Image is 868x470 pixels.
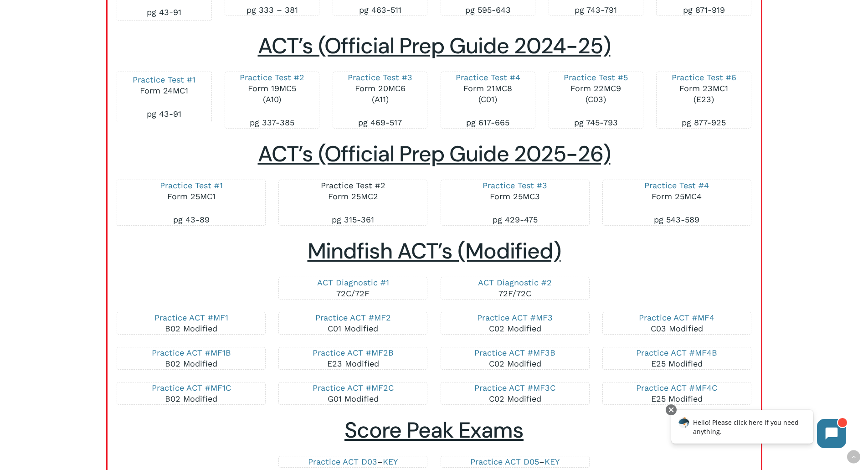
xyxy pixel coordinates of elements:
[288,214,418,225] p: pg 315-361
[126,108,202,119] p: pg 43-91
[477,313,553,322] a: Practice ACT #MF3
[321,181,385,190] a: Practice Test #2
[639,313,714,322] a: Practice ACT #MF4
[288,456,418,467] p: –
[234,5,310,15] p: pg 333 – 381
[258,31,611,60] span: ACT’s (Official Prep Guide 2024-25)
[126,214,256,225] p: pg 43-89
[288,180,418,214] p: Form 25MC2
[313,348,394,357] a: Practice ACT #MF2B
[612,312,742,334] p: C03 Modified
[612,382,742,404] p: E25 Modified
[456,72,520,82] a: Practice Test #4
[662,403,855,457] iframe: Chatbot
[450,214,580,225] p: pg 429-475
[450,456,580,467] p: –
[288,312,418,334] p: C01 Modified
[126,347,256,369] p: B02 Modified
[342,117,418,128] p: pg 469-517
[558,72,634,117] p: Form 22MC9 (C03)
[126,382,256,404] p: B02 Modified
[636,348,717,357] a: Practice ACT #MF4B
[672,72,736,82] a: Practice Test #6
[313,383,394,393] a: Practice ACT #MF2C
[308,237,561,265] span: Mindfish ACT’s (Modified)
[450,5,526,15] p: pg 595-643
[666,72,741,117] p: Form 23MC1 (E23)
[154,313,228,322] a: Practice ACT #MF1
[133,75,195,84] a: Practice Test #1
[450,277,580,299] p: 72F/72C
[342,5,418,15] p: pg 463-511
[450,180,580,214] p: Form 25MC3
[644,181,709,190] a: Practice Test #4
[258,139,611,168] span: ACT’s (Official Prep Guide 2025-26)
[612,180,742,214] p: Form 25MC4
[483,181,547,190] a: Practice Test #3
[317,278,389,287] a: ACT Diagnostic #1
[383,457,398,466] a: KEY
[288,277,418,299] p: 72C/72F
[240,72,304,82] a: Practice Test #2
[126,74,202,108] p: Form 24MC1
[450,347,580,369] p: C02 Modified
[564,72,628,82] a: Practice Test #5
[612,214,742,225] p: pg 543-589
[636,383,717,393] a: Practice ACT #MF4C
[558,5,634,15] p: pg 743-791
[666,5,741,15] p: pg 871-919
[666,117,741,128] p: pg 877-925
[450,117,526,128] p: pg 617-665
[348,72,412,82] a: Practice Test #3
[342,72,418,117] p: Form 20MC6 (A11)
[450,72,526,117] p: Form 21MC8 (C01)
[234,117,310,128] p: pg 337-385
[478,278,552,287] a: ACT Diagnostic #2
[450,382,580,404] p: C02 Modified
[450,312,580,334] p: C02 Modified
[288,347,418,369] p: E23 Modified
[152,348,231,357] a: Practice ACT #MF1B
[288,382,418,404] p: G01 Modified
[126,312,256,334] p: B02 Modified
[474,383,555,393] a: Practice ACT #MF3C
[474,348,555,357] a: Practice ACT #MF3B
[234,72,310,117] p: Form 19MC5 (A10)
[344,416,524,444] span: Score Peak Exams
[544,457,560,466] a: KEY
[126,7,202,18] p: pg 43-91
[315,313,391,322] a: Practice ACT #MF2
[558,117,634,128] p: pg 745-793
[152,383,231,393] a: Practice ACT #MF1C
[470,457,539,466] a: Practice ACT D05
[126,180,256,214] p: Form 25MC1
[612,347,742,369] p: E25 Modified
[308,457,377,466] a: Practice ACT D03
[160,181,223,190] a: Practice Test #1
